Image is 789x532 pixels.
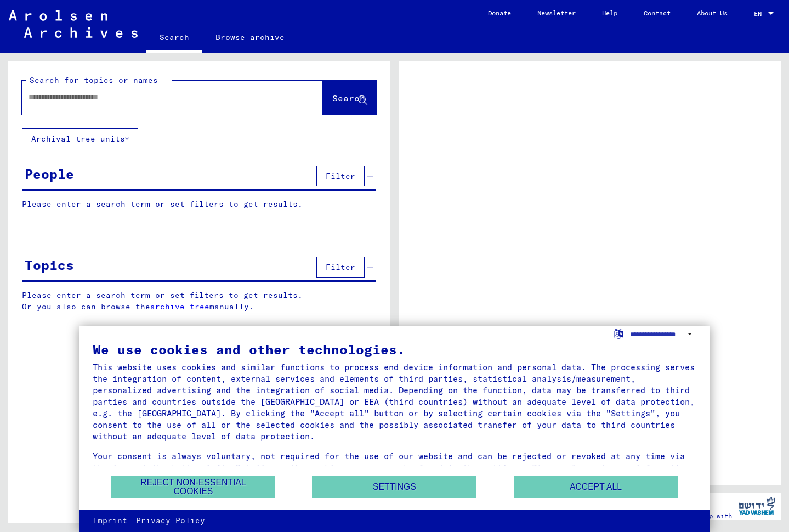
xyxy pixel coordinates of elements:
span: Search [332,93,365,104]
div: People [25,164,74,184]
img: Arolsen_neg.svg [9,10,138,38]
button: Filter [316,257,365,278]
span: Filter [326,171,355,181]
button: Accept all [514,476,678,498]
button: Archival tree units [22,128,138,149]
a: Search [146,24,202,53]
a: Browse archive [202,24,298,50]
a: Privacy Policy [136,516,205,527]
a: Imprint [93,516,127,527]
div: Topics [25,255,74,275]
button: Reject non-essential cookies [111,476,275,498]
button: Search [323,81,377,115]
button: Filter [316,166,365,186]
div: Your consent is always voluntary, not required for the use of our website and can be rejected or ... [93,450,696,485]
div: We use cookies and other technologies. [93,343,696,356]
a: archive tree [150,302,209,312]
span: EN [754,10,766,18]
mat-label: Search for topics or names [30,75,158,85]
p: Please enter a search term or set filters to get results. Or you also can browse the manually. [22,290,377,313]
button: Settings [312,476,476,498]
div: This website uses cookies and similar functions to process end device information and personal da... [93,361,696,442]
span: Filter [326,262,355,272]
p: Please enter a search term or set filters to get results. [22,199,376,210]
img: yv_logo.png [736,493,777,520]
